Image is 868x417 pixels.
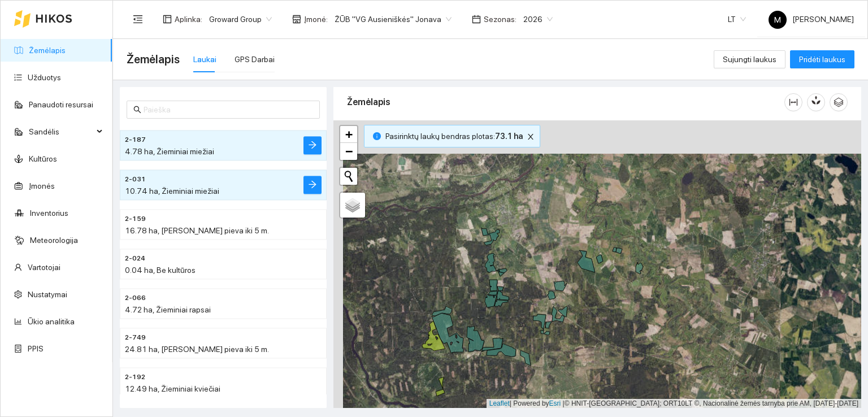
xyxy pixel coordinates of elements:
span: 2-031 [125,175,146,185]
span: LT [728,11,746,28]
button: close [524,130,537,144]
span: 2026 [523,11,553,28]
a: Vartotojai [28,263,60,272]
span: menu-fold [133,14,143,24]
div: | Powered by © HNIT-[GEOGRAPHIC_DATA]; ORT10LT ©, Nacionalinė žemės tarnyba prie AM, [DATE]-[DATE] [487,399,861,409]
span: search [133,106,141,114]
a: Kultūros [29,154,57,163]
button: Sujungti laukus [714,50,785,68]
span: [PERSON_NAME] [769,15,854,24]
span: 24.81 ha, [PERSON_NAME] pieva iki 5 m. [125,345,269,354]
span: layout [163,15,172,24]
button: arrow-right [303,176,322,194]
span: ŽŪB "VG Ausieniškės" Jonava [335,11,452,28]
span: 2-192 [125,372,145,383]
div: Žemėlapis [347,86,784,118]
a: Pridėti laukus [790,55,854,64]
a: Meteorologija [30,236,78,245]
div: GPS Darbai [235,53,275,66]
span: 12.49 ha, Žieminiai kviečiai [125,384,220,393]
span: 2-749 [125,333,146,344]
span: 16.78 ha, [PERSON_NAME] pieva iki 5 m. [125,226,269,235]
span: − [345,144,353,158]
span: Sujungti laukus [723,53,776,66]
span: Sandėlis [29,120,93,143]
a: Panaudoti resursai [29,100,93,109]
button: column-width [784,93,802,111]
span: 10.74 ha, Žieminiai miežiai [125,186,219,196]
button: Initiate a new search [340,168,357,185]
a: Įmonės [29,181,55,190]
input: Paieška [144,103,313,116]
span: calendar [472,15,481,24]
a: Ūkio analitika [28,317,75,326]
a: PPIS [28,344,44,353]
span: Įmonė : [304,13,328,25]
span: Pridėti laukus [799,53,845,66]
span: arrow-right [308,140,317,151]
a: Užduotys [28,73,61,82]
div: Laukai [193,53,216,66]
span: column-width [785,98,802,107]
button: Pridėti laukus [790,50,854,68]
button: arrow-right [303,136,322,154]
span: Groward Group [209,11,272,28]
a: Layers [340,193,365,218]
span: 2-024 [125,254,145,264]
span: + [345,127,353,141]
span: 4.78 ha, Žieminiai miežiai [125,147,214,156]
span: Žemėlapis [127,50,180,68]
span: M [774,11,781,29]
span: 0.04 ha, Be kultūros [125,266,196,275]
span: Sezonas : [484,13,517,25]
b: 73.1 ha [495,132,523,141]
a: Sujungti laukus [714,55,785,64]
a: Leaflet [489,399,510,407]
span: 2-187 [125,135,146,146]
a: Esri [549,399,561,407]
span: 2-159 [125,214,146,225]
span: 2-066 [125,293,146,304]
a: Žemėlapis [29,46,66,55]
a: Inventorius [30,208,68,218]
a: Nustatymai [28,290,67,299]
span: arrow-right [308,180,317,190]
span: 4.72 ha, Žieminiai rapsai [125,305,211,314]
span: Aplinka : [175,13,202,25]
span: info-circle [373,132,381,140]
span: | [563,399,565,407]
a: Zoom out [340,143,357,160]
a: Zoom in [340,126,357,143]
span: Pasirinktų laukų bendras plotas : [385,130,523,142]
span: close [524,133,537,141]
span: shop [292,15,301,24]
button: menu-fold [127,8,149,31]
